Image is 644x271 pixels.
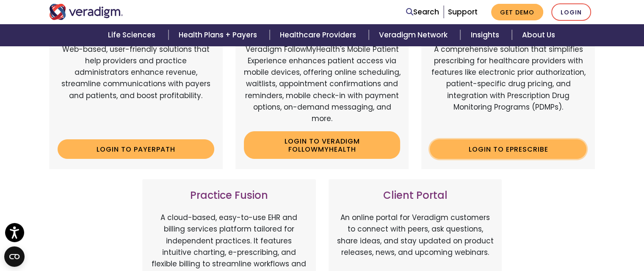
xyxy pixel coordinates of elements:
iframe: Drift Chat Widget [482,210,634,261]
h3: Client Portal [337,189,494,202]
p: Web-based, user-friendly solutions that help providers and practice administrators enhance revenu... [58,44,214,133]
h3: Practice Fusion [151,189,307,202]
a: Login to Veradigm FollowMyHealth [244,131,401,159]
a: Insights [460,24,511,46]
a: Support [448,7,478,17]
img: Veradigm logo [49,4,123,20]
button: Open CMP widget [4,246,25,267]
a: Login to Payerpath [58,139,214,159]
a: Veradigm Network [369,24,460,46]
a: Login to ePrescribe [430,139,586,159]
a: Search [406,6,439,18]
p: Veradigm FollowMyHealth's Mobile Patient Experience enhances patient access via mobile devices, o... [244,44,401,124]
a: Life Sciences [98,24,168,46]
a: Health Plans + Payers [169,24,270,46]
a: About Us [512,24,565,46]
a: Login [551,3,591,21]
a: Get Demo [491,4,543,20]
p: A comprehensive solution that simplifies prescribing for healthcare providers with features like ... [430,44,586,133]
a: Healthcare Providers [270,24,369,46]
